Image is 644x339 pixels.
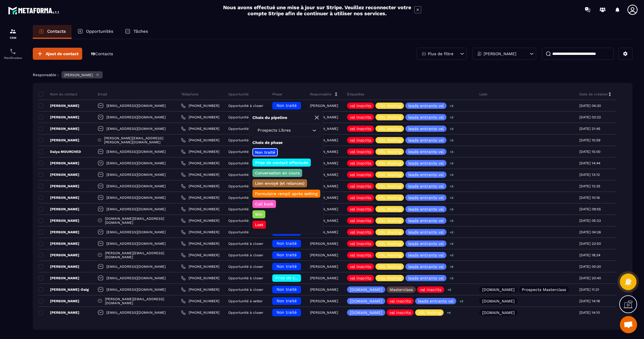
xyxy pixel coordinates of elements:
[181,310,219,315] a: [PHONE_NUMBER]
[310,253,338,257] p: [PERSON_NAME]
[39,207,79,211] p: [PERSON_NAME]
[310,230,338,234] p: [PERSON_NAME]
[446,287,453,293] p: +5
[579,288,599,292] p: [DATE] 11:21
[181,299,219,303] a: [PHONE_NUMBER]
[39,230,79,234] p: [PERSON_NAME]
[39,138,79,142] p: [PERSON_NAME]
[448,114,455,120] p: +3
[39,161,79,165] p: [PERSON_NAME]
[228,207,263,211] p: Opportunité à closer
[181,92,198,97] p: Téléphone
[579,104,601,108] p: [DATE] 04:30
[252,115,287,120] p: Choix du pipeline
[408,242,444,246] p: leads entrants vsl
[292,127,311,134] input: Search for option
[310,173,338,177] p: [PERSON_NAME]
[228,173,263,177] p: Opportunité à closer
[408,219,444,223] p: leads entrants vsl
[579,207,601,211] p: [DATE] 09:55
[39,264,79,269] p: [PERSON_NAME]
[484,52,516,56] p: [PERSON_NAME]
[277,103,297,108] span: Non traité
[228,288,263,292] p: Opportunité à closer
[310,196,338,200] p: [PERSON_NAME]
[408,184,444,188] p: leads entrants vsl
[181,184,219,188] a: [PHONE_NUMBER]
[378,127,401,131] p: VSL Mailing
[620,316,637,333] a: Ouvrir le chat
[350,288,382,292] p: [DOMAIN_NAME]
[418,299,453,303] p: leads entrants vsl
[277,298,297,303] span: Non traité
[390,311,411,315] p: vsl inscrits
[181,264,219,269] a: [PHONE_NUMBER]
[448,183,455,189] p: +3
[228,92,249,97] p: Opportunité
[310,288,338,292] p: [PERSON_NAME]
[350,115,371,119] p: vsl inscrits
[254,211,264,217] p: Win
[1,24,24,44] a: formationformationCRM
[448,137,455,143] p: +3
[408,276,444,280] p: leads entrants vsl
[181,161,219,165] a: [PHONE_NUMBER]
[418,311,441,315] p: VSL Mailing
[482,299,515,303] p: [DOMAIN_NAME]
[448,160,455,166] p: +3
[310,104,338,108] p: [PERSON_NAME]
[579,184,600,188] p: [DATE] 12:25
[39,241,79,246] p: [PERSON_NAME]
[482,288,515,292] p: [DOMAIN_NAME]
[181,126,219,131] a: [PHONE_NUMBER]
[33,48,82,60] button: Ajout de contact
[181,241,219,246] a: [PHONE_NUMBER]
[378,207,401,211] p: VSL Mailing
[378,138,401,142] p: VSL Mailing
[579,242,601,246] p: [DATE] 23:50
[254,222,264,228] p: Lost
[350,276,371,280] p: vsl inscrits
[350,127,371,131] p: vsl inscrits
[428,52,453,56] p: Plus de filtre
[39,287,89,292] p: [PERSON_NAME]-Dalg
[181,149,219,154] a: [PHONE_NUMBER]
[390,299,411,303] p: vsl inscrits
[579,173,600,177] p: [DATE] 13:12
[254,149,276,155] p: Non traité
[350,173,371,177] p: vsl inscrits
[39,92,77,97] p: Nom du contact
[310,92,331,97] p: Responsable
[228,150,263,154] p: Opportunité à closer
[33,25,72,39] a: Contacts
[39,115,79,120] p: [PERSON_NAME]
[228,196,263,200] p: Opportunité à closer
[378,115,401,119] p: VSL Mailing
[252,140,320,145] p: Choix de phase
[39,310,79,315] p: [PERSON_NAME]
[350,265,371,269] p: vsl inscrits
[181,230,219,234] a: [PHONE_NUMBER]
[390,288,413,292] p: Masterclass
[408,196,444,200] p: leads entrants vsl
[350,242,371,246] p: vsl inscrits
[181,253,219,257] a: [PHONE_NUMBER]
[228,230,263,234] p: Opportunité à closer
[86,29,113,34] p: Opportunités
[39,184,79,188] p: [PERSON_NAME]
[46,51,78,57] span: Ajout de contact
[72,25,119,39] a: Opportunités
[378,276,401,280] p: VSL Mailing
[95,51,113,56] span: Contacts
[378,173,401,177] p: VSL Mailing
[181,138,219,142] a: [PHONE_NUMBER]
[310,115,338,119] p: [PERSON_NAME]
[408,104,444,108] p: leads entrants vsl
[228,299,263,303] p: Opportunité à setter
[579,219,601,223] p: [DATE] 05:23
[448,149,455,155] p: +3
[39,172,79,177] p: [PERSON_NAME]
[310,276,338,280] p: [PERSON_NAME]
[350,253,371,257] p: vsl inscrits
[408,230,444,234] p: leads entrants vsl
